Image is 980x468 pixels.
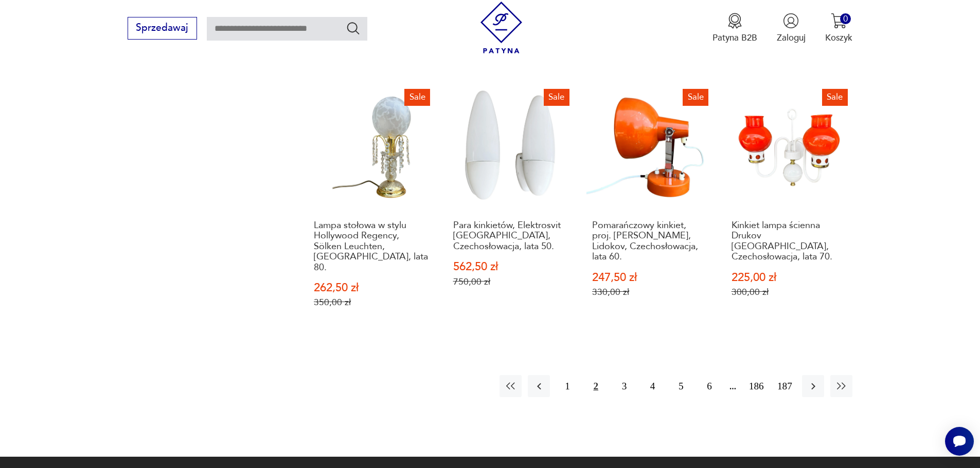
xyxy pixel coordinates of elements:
[698,375,720,397] button: 6
[592,220,708,263] h3: Pomarańczowy kinkiet, proj. [PERSON_NAME], Lidokov, Czechosłowacja, lata 60.
[453,261,569,272] p: 562,50 zł
[453,276,569,287] p: 750,00 zł
[308,84,435,332] a: SaleLampa stołowa w stylu Hollywood Regency, Sölken Leuchten, Niemcy, lata 80.Lampa stołowa w sty...
[314,297,430,308] p: 350,00 zł
[774,375,796,397] button: 187
[670,375,692,397] button: 5
[613,375,635,397] button: 3
[732,287,847,297] p: 300,00 zł
[448,84,575,332] a: SalePara kinkietów, Elektrosvit Nové Zámky, Czechosłowacja, lata 50.Para kinkietów, Elektrosvit [...
[592,287,708,297] p: 330,00 zł
[453,220,569,252] h3: Para kinkietów, Elektrosvit [GEOGRAPHIC_DATA], Czechosłowacja, lata 50.
[732,272,847,283] p: 225,00 zł
[128,17,197,40] button: Sprzedawaj
[642,375,664,397] button: 4
[777,32,806,44] p: Zaloguj
[712,32,757,44] p: Patyna B2B
[314,220,430,273] h3: Lampa stołowa w stylu Hollywood Regency, Sölken Leuchten, [GEOGRAPHIC_DATA], lata 80.
[314,283,430,293] p: 262,50 zł
[592,272,708,283] p: 247,50 zł
[825,32,852,44] p: Koszyk
[945,427,974,456] iframe: Smartsupp widget button
[783,13,799,29] img: Ikonka użytkownika
[586,84,714,332] a: SalePomarańczowy kinkiet, proj. J. Hurka, Lidokov, Czechosłowacja, lata 60.Pomarańczowy kinkiet, ...
[346,21,361,35] button: Szukaj
[745,375,768,397] button: 186
[732,220,847,263] h3: Kinkiet lampa ścienna Drukov [GEOGRAPHIC_DATA], Czechosłowacja, lata 70.
[128,25,197,33] a: Sprzedawaj
[475,2,527,53] img: Patyna - sklep z meblami i dekoracjami vintage
[831,13,847,29] img: Ikona koszyka
[712,13,757,44] a: Ikona medaluPatyna B2B
[777,13,806,44] button: Zaloguj
[726,84,853,332] a: SaleKinkiet lampa ścienna Drukov Brno, Czechosłowacja, lata 70.Kinkiet lampa ścienna Drukov [GEOG...
[840,13,851,24] div: 0
[727,13,743,29] img: Ikona medalu
[585,375,607,397] button: 2
[825,13,852,44] button: 0Koszyk
[556,375,578,397] button: 1
[712,13,757,44] button: Patyna B2B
